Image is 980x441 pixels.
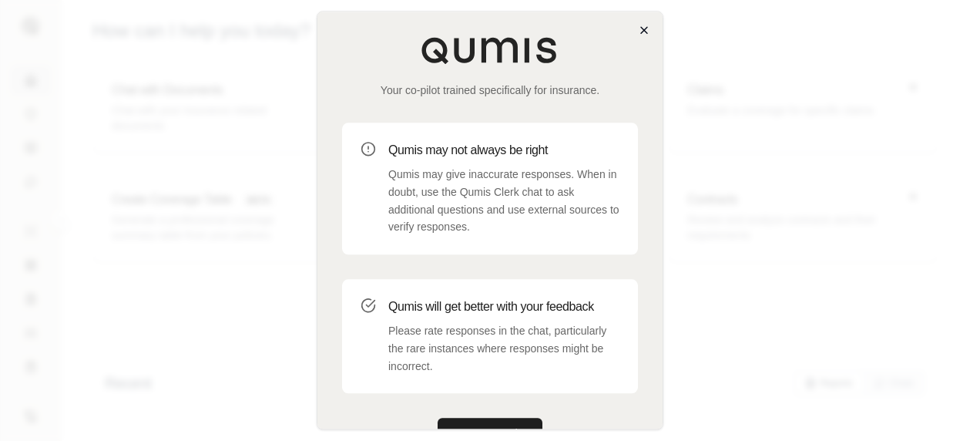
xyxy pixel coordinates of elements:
h3: Qumis will get better with your feedback [388,298,619,316]
img: Qumis Logo [421,36,559,64]
h3: Qumis may not always be right [388,141,619,160]
p: Qumis may give inaccurate responses. When in doubt, use the Qumis Clerk chat to ask additional qu... [388,166,619,236]
p: Your co-pilot trained specifically for insurance. [342,82,638,98]
p: Please rate responses in the chat, particularly the rare instances where responses might be incor... [388,322,619,375]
